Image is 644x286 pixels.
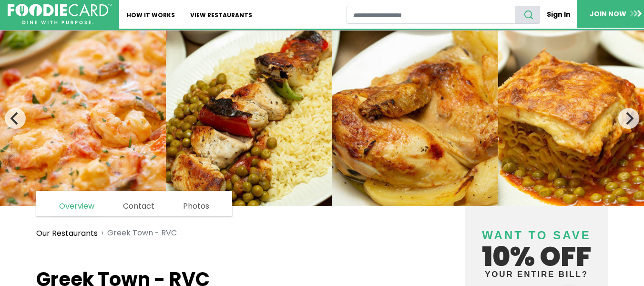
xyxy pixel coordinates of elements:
[540,6,577,23] a: Sign In
[473,270,601,278] small: your entire bill?
[5,108,26,129] button: Previous
[347,6,515,24] input: restaurant search
[618,108,639,129] button: Next
[36,228,98,239] a: Our Restaurants
[115,197,162,216] a: Contact
[51,197,102,216] a: Overview
[36,191,232,216] nav: page links
[482,229,591,242] span: Want to save
[175,197,217,216] a: Photos
[98,227,177,239] li: Greek Town - RVC
[8,4,112,25] img: FoodieCard; Eat, Drink, Save, Donate
[515,6,540,24] button: search
[473,217,601,278] h4: 10% off
[36,222,419,245] nav: breadcrumb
